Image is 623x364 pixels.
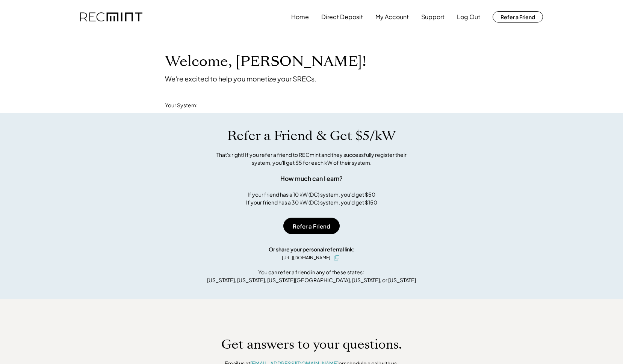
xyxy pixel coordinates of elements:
button: Log Out [457,9,480,24]
button: My Account [375,9,409,24]
button: Refer a Friend [283,218,340,234]
div: [URL][DOMAIN_NAME] [282,254,330,261]
div: How much can I earn? [280,174,343,183]
h1: Refer a Friend & Get $5/kW [227,128,396,144]
h1: Welcome, [PERSON_NAME]! [165,53,366,71]
button: Refer a Friend [493,11,543,23]
div: If your friend has a 10 kW (DC) system, you'd get $50 If your friend has a 30 kW (DC) system, you... [246,191,377,206]
div: Or share your personal referral link: [269,245,355,253]
button: Home [291,9,309,24]
div: We're excited to help you monetize your SRECs. [165,74,316,83]
div: You can refer a friend in any of these states: [US_STATE], [US_STATE], [US_STATE][GEOGRAPHIC_DATA... [207,268,416,284]
button: Direct Deposit [321,9,363,24]
div: That's right! If you refer a friend to RECmint and they successfully register their system, you'l... [208,151,415,167]
div: Your System: [165,102,198,109]
button: Support [421,9,445,24]
button: click to copy [332,253,341,262]
img: recmint-logotype%403x.png [80,12,142,22]
h1: Get answers to your questions. [221,337,402,352]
